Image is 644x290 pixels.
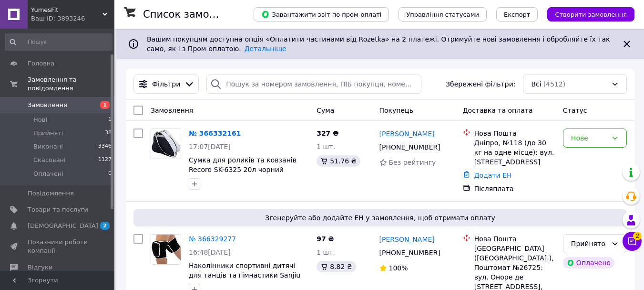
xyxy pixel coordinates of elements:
[31,14,114,23] div: Ваш ID: 3893246
[105,129,112,138] span: 38
[33,170,63,178] span: Оплачені
[399,7,487,21] button: Управління статусами
[317,155,360,167] div: 51.76 ₴
[28,205,88,214] span: Товари та послуги
[261,10,381,19] span: Завантажити звіт по пром-оплаті
[378,246,442,259] div: [PHONE_NUMBER]
[317,129,338,137] span: 327 ₴
[28,238,88,255] span: Показники роботи компанії
[633,232,642,240] span: 2
[317,248,335,256] span: 1 шт.
[31,6,102,14] span: YumesFit
[474,234,555,244] div: Нова Пошта
[474,172,512,179] a: Додати ЕН
[245,45,286,53] a: Детальніше
[98,156,112,164] span: 1127
[151,129,181,159] a: Фото товару
[5,33,112,51] input: Пошук
[137,213,623,223] span: Згенеруйте або додайте ЕН у замовлення, щоб отримати оплату
[317,261,356,272] div: 8.82 ₴
[543,80,566,88] span: (4512)
[317,235,334,243] span: 97 ₴
[379,235,435,244] a: [PERSON_NAME]
[389,264,408,272] span: 100%
[623,232,642,251] button: Чат з покупцем2
[379,129,435,139] a: [PERSON_NAME]
[555,11,627,18] span: Створити замовлення
[189,129,241,137] a: № 366332161
[389,159,436,166] span: Без рейтингу
[189,248,231,256] span: 16:48[DATE]
[33,156,66,164] span: Скасовані
[317,143,335,150] span: 1 шт.
[504,11,531,18] span: Експорт
[151,129,181,159] img: Фото товару
[547,7,634,21] button: Створити замовлення
[33,129,63,138] span: Прийняті
[474,129,555,138] div: Нова Пошта
[28,101,67,109] span: Замовлення
[100,101,110,109] span: 1
[151,107,193,114] span: Замовлення
[563,257,614,269] div: Оплачено
[33,142,63,151] span: Виконані
[28,222,98,230] span: [DEMOGRAPHIC_DATA]
[474,138,555,167] div: Дніпро, №118 (до 30 кг на одне місце): вул. [STREET_ADDRESS]
[152,79,180,89] span: Фільтри
[28,75,114,93] span: Замовлення та повідомлення
[378,140,442,154] div: [PHONE_NUMBER]
[108,170,112,178] span: 0
[571,133,607,143] div: Нове
[151,234,181,265] a: Фото товару
[28,59,54,68] span: Головна
[563,107,587,114] span: Статус
[317,107,334,114] span: Cума
[379,107,413,114] span: Покупець
[28,263,52,272] span: Відгуки
[33,116,47,124] span: Нові
[538,10,634,18] a: Створити замовлення
[496,7,538,21] button: Експорт
[406,11,479,18] span: Управління статусами
[98,142,112,151] span: 3346
[463,107,533,114] span: Доставка та оплата
[254,7,389,21] button: Завантажити звіт по пром-оплаті
[189,156,296,173] a: Сумка для роликів та ковзанів Record SK-6325 20л чорний
[446,79,515,89] span: Збережені фільтри:
[531,79,541,89] span: Всі
[206,75,421,94] input: Пошук за номером замовлення, ПІБ покупця, номером телефону, Email, номером накладної
[143,9,240,20] h1: Список замовлень
[571,238,607,249] div: Прийнято
[28,189,74,198] span: Повідомлення
[147,35,610,53] span: Вашим покупцям доступна опція «Оплатити частинами від Rozetka» на 2 платежі. Отримуйте нові замов...
[189,235,236,243] a: № 366329277
[474,184,555,193] div: Післяплата
[108,116,112,124] span: 1
[189,143,231,150] span: 17:07[DATE]
[100,222,110,230] span: 2
[151,235,181,264] img: Фото товару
